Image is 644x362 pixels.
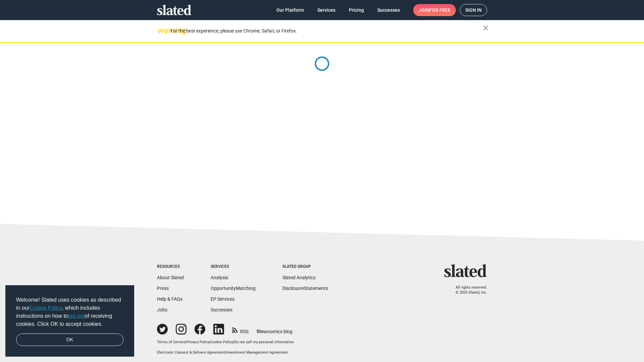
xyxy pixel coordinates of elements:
[158,26,166,35] mat-icon: warning
[377,4,400,16] span: Successes
[234,340,294,345] button: Do not sell my personal information
[225,350,226,355] span: |
[68,313,85,319] a: opt-out
[211,286,256,291] a: OpportunityMatching
[276,4,304,16] span: Our Platform
[211,275,228,280] a: Analysis
[211,296,234,302] a: EP Services
[343,4,369,16] a: Pricing
[349,4,364,16] span: Pricing
[30,305,62,311] a: Cookie Policy
[16,334,123,346] a: dismiss cookie message
[157,307,167,312] a: Jobs
[5,285,134,357] div: cookieconsent
[211,340,233,344] a: Cookie Policy
[157,275,184,280] a: About Slated
[157,264,184,269] div: Resources
[429,4,450,16] span: for free
[186,340,210,344] a: Privacy Policy
[157,340,185,344] a: Terms of Service
[233,340,234,344] span: |
[226,350,288,355] a: Investment Management Agreement
[257,323,292,335] a: filmonomics blog
[157,296,182,302] a: Help & FAQs
[232,324,249,335] a: RSS
[372,4,405,16] a: Successes
[460,4,487,16] a: Sign in
[482,24,490,32] mat-icon: close
[170,26,483,36] div: For the best experience, please use Chrome, Safari, or Firefox.
[413,4,456,16] a: Joinfor free
[157,350,225,355] a: Electronic Consent & Delivery Agreement
[465,4,482,16] span: Sign in
[448,285,487,295] p: All rights reserved. © 2025 Slated, Inc.
[312,4,341,16] a: Services
[211,264,256,269] div: Services
[282,264,328,269] div: Slated Group
[16,296,123,328] span: Welcome! Slated uses cookies as described in our , which includes instructions on how to of recei...
[317,4,335,16] span: Services
[185,340,186,344] span: |
[257,329,265,334] span: film
[282,275,316,280] a: Slated Analytics
[419,4,450,16] span: Join
[271,4,309,16] a: Our Platform
[157,286,169,291] a: Press
[211,307,232,312] a: Successes
[210,340,211,344] span: |
[282,286,328,291] a: DisclosureStatements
